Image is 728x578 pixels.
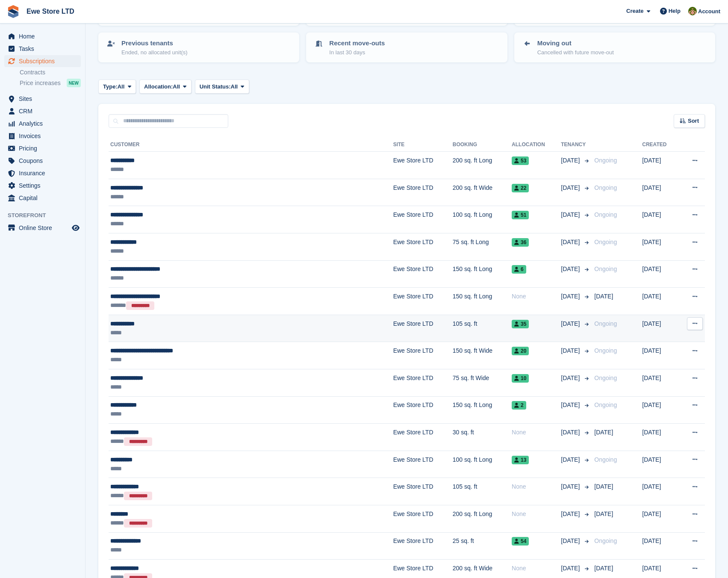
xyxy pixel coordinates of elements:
span: [DATE] [594,565,613,572]
span: Tasks [19,43,70,55]
td: [DATE] [642,288,678,315]
td: Ewe Store LTD [393,288,453,315]
span: 6 [512,265,526,274]
td: Ewe Store LTD [393,179,453,206]
a: menu [4,105,81,117]
td: 75 sq. ft Long [453,233,512,260]
span: Analytics [19,118,70,130]
span: Online Store [19,222,70,234]
a: menu [4,93,81,105]
a: menu [4,30,81,42]
td: [DATE] [642,233,678,260]
p: Ended, no allocated unit(s) [121,48,188,57]
a: menu [4,43,81,55]
td: 200 sq. ft Wide [453,179,512,206]
a: Recent move-outs In last 30 days [307,33,506,62]
td: 150 sq. ft Long [453,260,512,288]
span: 53 [512,156,529,165]
td: 200 sq. ft Long [453,505,512,532]
span: All [173,83,180,91]
td: [DATE] [642,206,678,233]
span: Allocation: [144,83,173,91]
td: [DATE] [642,342,678,369]
td: [DATE] [642,478,678,505]
div: None [512,510,561,519]
span: [DATE] [561,428,581,437]
p: Recent move-outs [329,38,385,48]
p: Moving out [537,38,614,48]
span: CRM [19,105,70,117]
td: Ewe Store LTD [393,369,453,396]
span: Ongoing [594,401,617,408]
img: stora-icon-8386f47178a22dfd0bd8f6a31ec36ba5ce8667c1dd55bd0f319d3a0aa187defe.svg [7,5,20,18]
span: Ongoing [594,211,617,218]
a: menu [4,180,81,192]
span: Capital [19,192,70,204]
span: 35 [512,320,529,328]
td: 200 sq. ft Long [453,152,512,179]
td: Ewe Store LTD [393,451,453,478]
button: Unit Status: All [195,80,249,94]
span: Help [669,7,681,15]
p: Cancelled with future move-out [537,48,614,57]
td: [DATE] [642,451,678,478]
span: Insurance [19,167,70,179]
th: Site [393,138,453,152]
a: Ewe Store LTD [23,4,78,18]
td: Ewe Store LTD [393,396,453,424]
span: [DATE] [561,401,581,410]
td: 150 sq. ft Wide [453,342,512,369]
span: Ongoing [594,375,617,381]
div: NEW [67,79,81,87]
div: None [512,292,561,301]
th: Tenancy [561,138,591,152]
a: menu [4,192,81,204]
span: Settings [19,180,70,192]
a: Preview store [71,223,81,233]
button: Allocation: All [139,80,192,94]
td: 30 sq. ft [453,424,512,451]
span: [DATE] [561,564,581,573]
span: [DATE] [561,455,581,464]
td: 105 sq. ft [453,478,512,505]
td: [DATE] [642,424,678,451]
span: Ongoing [594,347,617,354]
a: Moving out Cancelled with future move-out [515,33,714,62]
td: Ewe Store LTD [393,152,453,179]
td: 105 sq. ft [453,315,512,342]
td: 100 sq. ft Long [453,206,512,233]
a: Price increases NEW [20,78,81,88]
span: [DATE] [561,510,581,519]
a: menu [4,155,81,167]
td: [DATE] [642,179,678,206]
span: 54 [512,537,529,546]
a: menu [4,222,81,234]
span: [DATE] [561,292,581,301]
span: Invoices [19,130,70,142]
span: Sort [688,117,699,125]
span: [DATE] [561,238,581,247]
a: menu [4,118,81,130]
span: [DATE] [594,293,613,300]
a: Previous tenants Ended, no allocated unit(s) [99,33,298,62]
span: [DATE] [561,156,581,165]
span: [DATE] [561,346,581,355]
span: Pricing [19,142,70,154]
span: 2 [512,401,526,410]
span: All [231,83,238,91]
span: Ongoing [594,239,617,245]
span: Price increases [20,79,61,87]
div: None [512,428,561,437]
a: menu [4,167,81,179]
span: Ongoing [594,157,617,164]
p: In last 30 days [329,48,385,57]
td: [DATE] [642,260,678,288]
td: [DATE] [642,532,678,560]
span: Coupons [19,155,70,167]
td: [DATE] [642,152,678,179]
td: [DATE] [642,369,678,396]
td: Ewe Store LTD [393,505,453,532]
span: [DATE] [561,183,581,192]
th: Booking [453,138,512,152]
span: Ongoing [594,320,617,327]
